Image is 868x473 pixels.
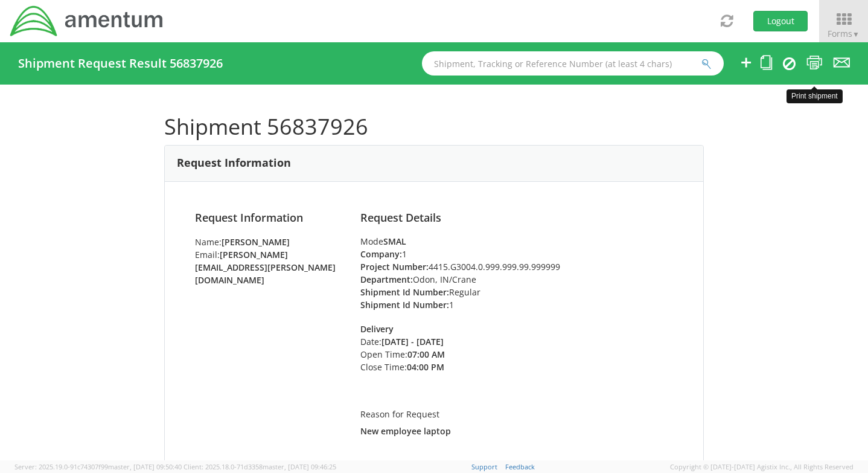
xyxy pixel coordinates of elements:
[183,462,336,471] span: Client: 2025.18.0-71d3358
[360,260,673,273] li: 4415.G3004.0.999.999.99.999999
[177,157,291,169] h3: Request Information
[14,462,182,471] span: Server: 2025.19.0-91c74307f99
[787,89,843,103] div: Print shipment
[195,236,342,248] li: Name:
[108,462,182,471] span: master, [DATE] 09:50:40
[164,115,704,139] h1: Shipment 56837926
[360,410,673,419] h5: Reason for Request
[505,462,535,471] a: Feedback
[407,361,444,373] strong: 04:00 PM
[360,274,413,285] strong: Department:
[407,349,445,360] strong: 07:00 AM
[471,462,497,471] a: Support
[670,462,854,472] span: Copyright © [DATE]-[DATE] Agistix Inc., All Rights Reserved
[411,336,444,347] strong: - [DATE]
[263,462,336,471] span: master, [DATE] 09:46:25
[360,348,482,361] li: Open Time:
[360,298,673,311] li: 1
[381,336,409,347] strong: [DATE]
[360,286,449,298] strong: Shipment Id Number:
[422,51,724,76] input: Shipment, Tracking or Reference Number (at least 4 chars)
[360,425,451,437] strong: New employee laptop
[195,212,342,224] h4: Request Information
[9,4,165,38] img: dyn-intl-logo-049831509241104b2a82.png
[18,57,223,70] h4: Shipment Request Result 56837926
[360,248,402,260] strong: Company:
[195,248,342,286] li: Email:
[852,29,860,39] span: ▼
[753,11,808,31] button: Logout
[360,212,673,224] h4: Request Details
[383,236,406,247] strong: SMAL
[222,236,290,248] strong: [PERSON_NAME]
[360,335,482,348] li: Date:
[360,323,394,335] strong: Delivery
[360,236,673,248] div: Mode
[360,248,673,260] li: 1
[360,273,673,286] li: Odon, IN/Crane
[828,28,860,39] span: Forms
[360,261,429,272] strong: Project Number:
[360,299,449,311] strong: Shipment Id Number:
[360,361,482,373] li: Close Time:
[195,249,336,286] strong: [PERSON_NAME][EMAIL_ADDRESS][PERSON_NAME][DOMAIN_NAME]
[360,286,673,298] li: Regular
